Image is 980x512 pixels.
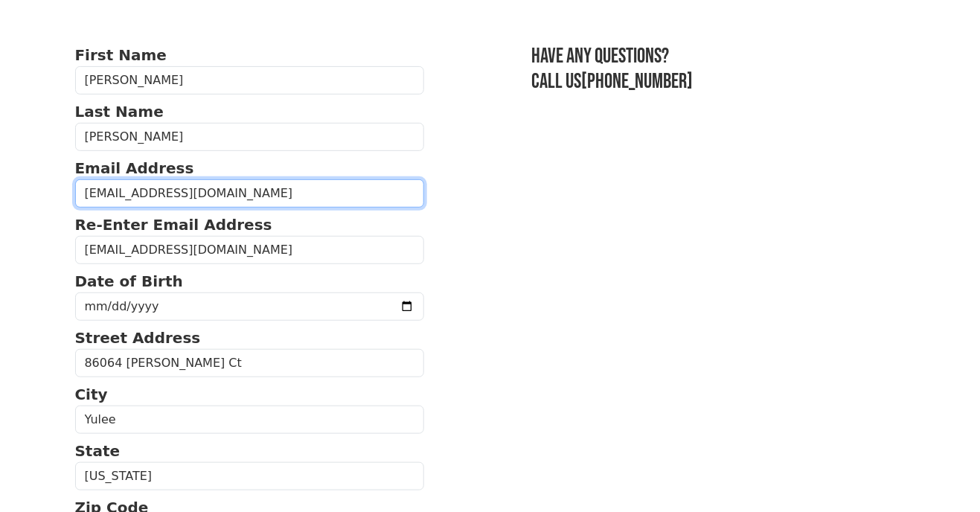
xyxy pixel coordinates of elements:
strong: Date of Birth [75,272,183,290]
strong: First Name [75,46,167,64]
input: Re-Enter Email Address [75,236,425,264]
input: City [75,406,425,434]
input: Email Address [75,179,425,208]
strong: Street Address [75,329,201,347]
h3: Have any questions? [531,44,905,69]
input: Street Address [75,349,425,377]
strong: Email Address [75,159,194,177]
a: [PHONE_NUMBER] [581,69,693,94]
strong: Re-Enter Email Address [75,216,272,234]
strong: Last Name [75,103,164,121]
input: First Name [75,66,425,95]
h3: Call us [531,69,905,95]
strong: State [75,442,121,460]
input: Last Name [75,123,425,151]
strong: City [75,385,108,403]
